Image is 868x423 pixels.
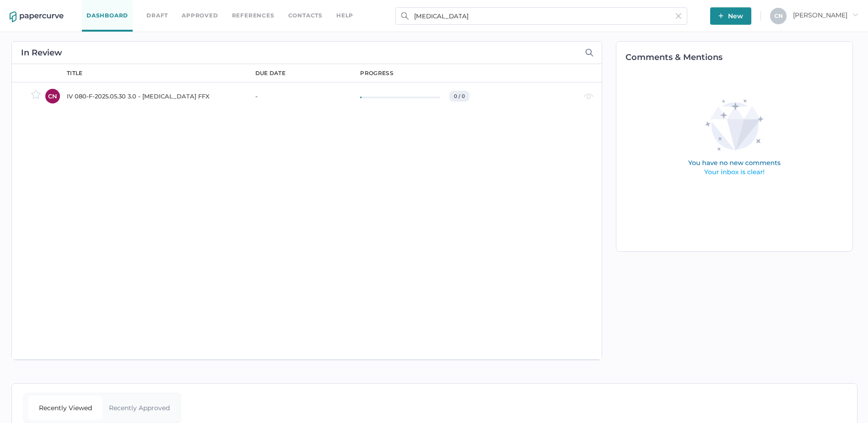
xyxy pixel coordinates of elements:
[360,69,393,77] div: progress
[182,11,218,21] a: Approved
[395,7,687,25] input: Search Workspace
[67,91,244,102] div: IV 080-F-2025.05.30 3.0 - [MEDICAL_DATA] FFX
[10,11,64,22] img: papercurve-logo-colour.7244d18c.svg
[21,49,62,57] h2: In Review
[793,11,858,19] span: [PERSON_NAME]
[146,11,168,21] a: Draft
[625,53,852,61] h2: Comments & Mentions
[31,90,41,99] img: star-inactive.70f2008a.svg
[28,396,102,420] div: Recently Viewed
[852,11,858,18] i: arrow_right
[584,93,593,99] img: eye-light-gray.b6d092a5.svg
[669,92,800,184] img: comments-empty-state.0193fcf7.svg
[676,13,681,19] img: cross-light-grey.10ea7ca4.svg
[255,69,286,77] div: due date
[288,11,323,21] a: Contacts
[585,49,593,57] img: search-icon-expand.c6106642.svg
[401,12,409,20] img: search.bf03fe8b.svg
[246,82,351,109] td: -
[102,396,177,420] div: Recently Approved
[232,11,275,21] a: References
[449,91,469,102] div: 0 / 0
[45,89,60,103] div: CN
[710,7,751,25] button: New
[718,13,723,18] img: plus-white.e19ec114.svg
[718,7,743,25] span: New
[774,12,783,19] span: C N
[336,11,353,21] div: help
[67,69,83,77] div: title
